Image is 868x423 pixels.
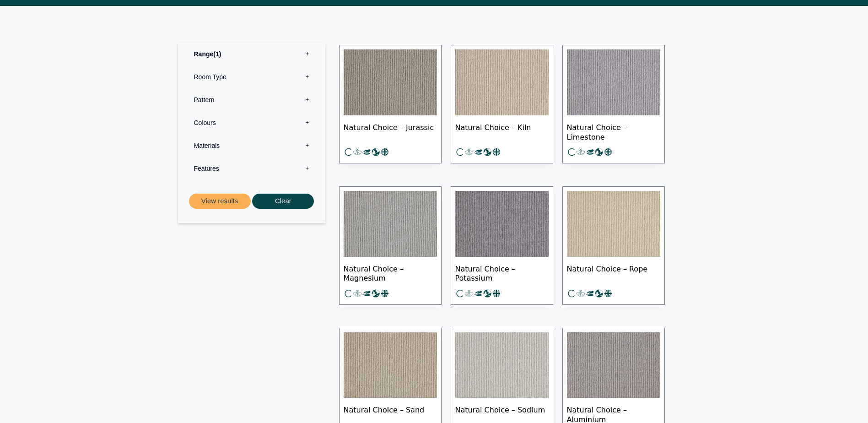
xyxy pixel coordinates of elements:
[562,186,665,305] a: Natural Choice – Rope
[344,115,437,147] span: Natural Choice – Jurassic
[562,45,665,163] a: Natural Choice – Limestone
[339,186,442,305] a: Natural Choice – Magnesium
[185,157,318,180] label: Features
[344,257,437,289] span: Natural Choice – Magnesium
[185,88,318,111] label: Pattern
[213,50,221,58] span: 1
[455,115,549,147] span: Natural Choice – Kiln
[252,194,314,209] button: Clear
[189,194,251,209] button: View results
[451,45,553,163] a: Natural Choice – Kiln
[455,257,549,289] span: Natural Choice – Potassium
[339,45,442,163] a: Natural Choice – Jurassic
[451,186,553,305] a: Natural Choice – Potassium
[185,65,318,88] label: Room Type
[185,111,318,134] label: Colours
[185,43,318,65] label: Range
[567,115,660,147] span: Natural Choice – Limestone
[567,332,660,398] img: Natural Choice-Aluminium
[567,257,660,289] span: Natural Choice – Rope
[185,134,318,157] label: Materials
[344,49,437,115] img: Natural Choice Jurassic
